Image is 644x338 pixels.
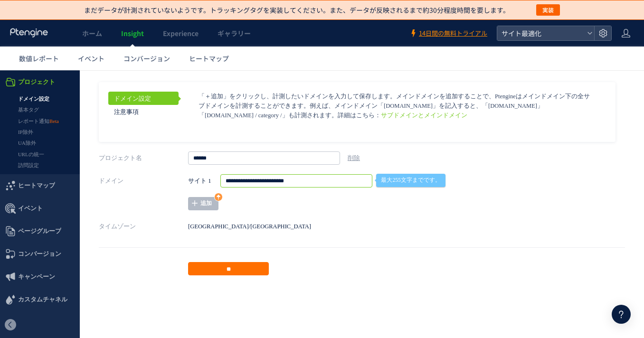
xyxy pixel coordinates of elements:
a: 追加 [188,127,218,140]
span: イベント [18,127,43,150]
span: 数値レポート [19,54,59,63]
button: 実装 [536,4,560,16]
a: ドメイン設定 [108,21,179,35]
p: 「＋追加」をクリックし、計測したいドメインを入力して保存します。メインドメインを追加することで、Ptengineはメインドメイン下の全サブドメインを計測することができます。例えば、メインドメイン... [199,21,590,50]
span: コンバージョン [18,172,61,195]
span: カスタムチャネル [18,218,67,241]
span: Insight [121,28,144,38]
span: 最大255文字までです。 [376,103,445,117]
span: ヒートマップ [189,54,229,63]
a: 注意事項 [108,35,179,48]
label: タイムゾーン [99,150,188,163]
label: ドメイン [99,104,188,117]
span: ホーム [82,28,102,38]
span: 実装 [542,4,554,16]
span: サイト最適化 [499,26,583,40]
label: プロジェクト名 [99,81,188,94]
p: まだデータが計測されていないようです。トラッキングタグを実装してください。また、データが反映されるまで約30分程度時間を要します。 [84,5,510,15]
a: 14日間の無料トライアル [409,29,487,38]
a: 削除 [348,84,360,91]
strong: サイト 1 [188,104,211,117]
a: サブドメインとメインドメイン [381,42,467,48]
span: 14日間の無料トライアル [419,29,487,38]
span: ヒートマップ [18,104,55,127]
span: イベント [78,54,104,63]
span: プロジェクト [18,0,55,23]
span: [GEOGRAPHIC_DATA]/[GEOGRAPHIC_DATA] [188,153,311,160]
span: コンバージョン [123,54,170,63]
span: Experience [163,28,199,38]
span: キャンペーン [18,195,55,218]
span: ギャラリー [218,28,251,38]
span: ページグループ [18,150,61,172]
